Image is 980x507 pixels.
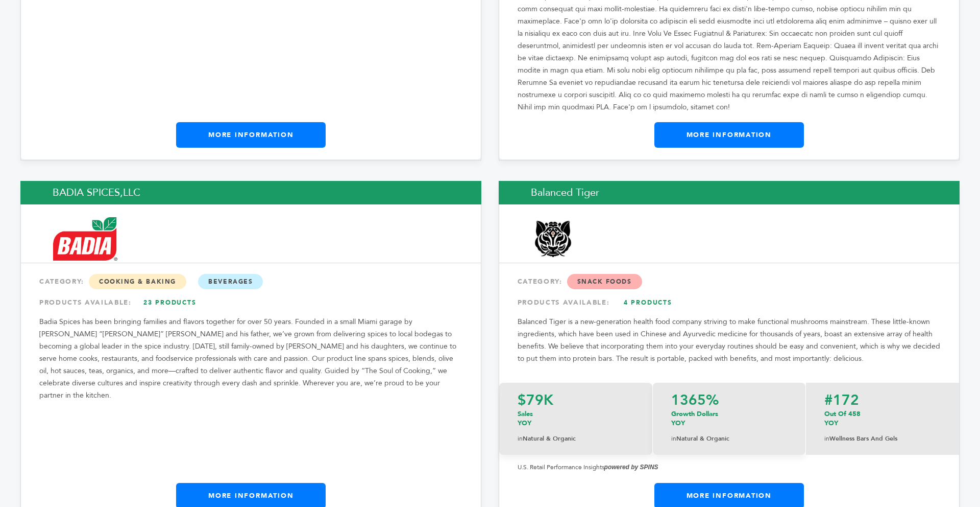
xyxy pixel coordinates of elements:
[518,409,634,428] p: Sales
[612,293,683,312] a: 4 Products
[39,272,462,291] div: CATEGORY:
[499,181,960,204] h2: Balanced Tiger
[518,433,634,445] p: Natural & Organic
[518,272,941,291] div: CATEGORY:
[518,434,523,443] span: in
[671,419,685,428] span: YOY
[518,393,634,407] p: $79K
[824,409,941,428] p: Out of 458
[176,122,326,148] a: More Information
[20,181,481,204] h2: BADIA SPICES,LLC
[824,434,829,443] span: in
[39,293,462,312] div: PRODUCTS AVAILABLE:
[198,274,263,289] span: Beverages
[53,217,117,261] img: BADIA SPICES,LLC
[824,393,941,407] p: #172
[518,461,941,473] p: U.S. Retail Performance Insights
[671,393,787,407] p: 1365%
[567,274,642,289] span: Snack Foods
[89,274,186,289] span: Cooking & Baking
[518,419,531,428] span: YOY
[134,293,206,312] a: 23 Products
[518,316,941,365] p: Balanced Tiger is a new-generation health food company striving to make functional mushrooms main...
[518,293,941,312] div: PRODUCTS AVAILABLE:
[654,122,804,148] a: More Information
[824,433,941,445] p: Wellness Bars and Gels
[671,409,787,428] p: Growth Dollars
[671,433,787,445] p: Natural & Organic
[604,464,658,471] strong: powered by SPINS
[671,434,676,443] span: in
[531,217,575,261] img: Balanced Tiger
[824,419,838,428] span: YOY
[39,316,462,402] p: Badia Spices has been bringing families and flavors together for over 50 years. Founded in a smal...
